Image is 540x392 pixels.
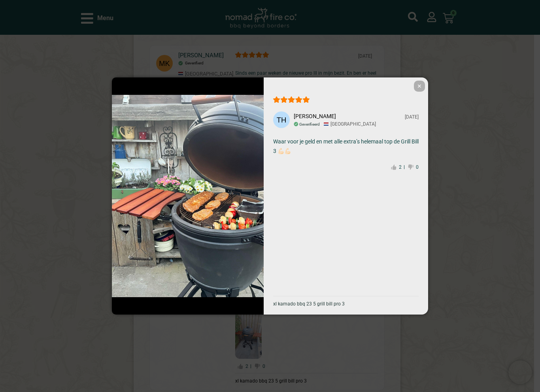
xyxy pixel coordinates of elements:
a: xl kamado bbq 23 5 grill bill pro 3 [273,296,419,307]
div: Geverifieerd [299,122,320,126]
div: [PERSON_NAME] [294,113,336,119]
div: xl kamado bbq 23 5 grill bill pro 3 [273,301,345,307]
div: [DATE] [405,114,419,120]
img: country flag [324,122,329,126]
span: 2 [397,165,404,169]
div: [GEOGRAPHIC_DATA] [324,121,376,127]
span: 0 [413,165,419,169]
span: ✕ [414,81,425,92]
img: Image0 [112,95,264,297]
div: Waar voor je geld en met alle extra’s helemaal top de Grill Bill 3 💪🏻💪🏻 [273,137,419,156]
